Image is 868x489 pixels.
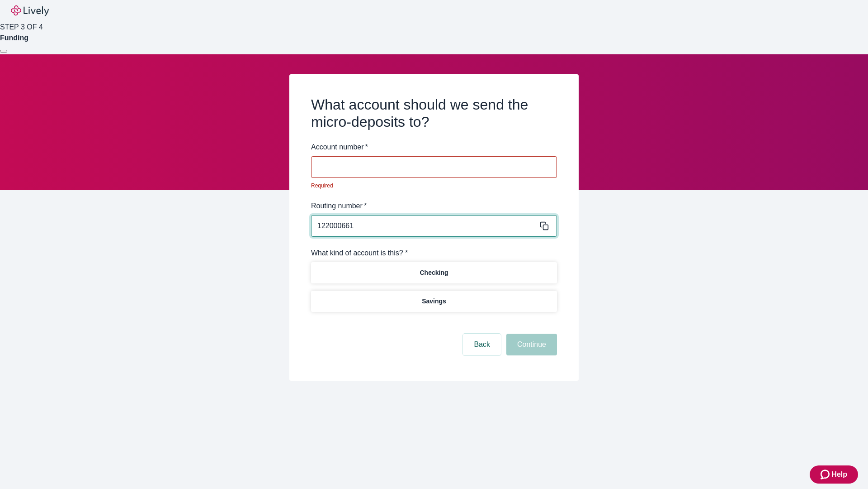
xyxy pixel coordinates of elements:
label: Account number [311,142,368,153]
button: Back [463,334,501,355]
label: What kind of account is this? * [311,248,408,259]
label: Routing number [311,201,367,211]
svg: Copy to clipboard [540,221,549,230]
button: Zendesk support iconHelp [810,465,858,484]
button: Checking [311,262,557,283]
h2: What account should we send the micro-deposits to? [311,96,557,131]
img: Lively [11,5,49,16]
svg: Zendesk support icon [821,469,831,480]
p: Required [311,182,551,190]
p: Checking [420,268,448,278]
button: Savings [311,291,557,312]
p: Savings [422,297,446,306]
span: Help [831,469,847,480]
button: Copy message content to clipboard [538,220,551,232]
